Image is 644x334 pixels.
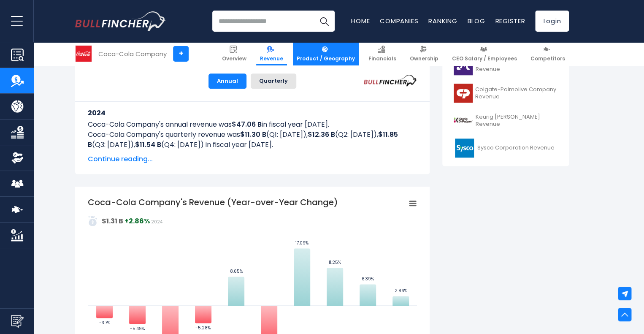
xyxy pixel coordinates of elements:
b: $11.30 B [240,130,266,139]
span: Competitors [530,55,565,62]
a: + [173,46,189,62]
b: $12.36 B [308,130,335,139]
text: 8.65% [230,268,243,274]
span: Product / Geography [297,55,355,62]
a: Go to homepage [75,11,166,31]
img: Bullfincher logo [75,11,166,31]
span: Financials [368,55,396,62]
a: Keurig [PERSON_NAME] Revenue [449,109,563,132]
b: $47.06 B [232,119,262,129]
a: Ranking [428,16,457,25]
img: MDLZ logo [454,56,473,75]
img: Ownership [11,152,24,164]
a: Sysco Corporation Revenue [449,136,563,160]
a: Blog [467,16,485,25]
a: Product / Geography [293,42,359,65]
text: -5.28% [195,325,211,331]
a: Ownership [406,42,442,65]
span: CEO Salary / Employees [452,55,517,62]
a: Colgate-Palmolive Company Revenue [449,81,563,105]
a: Home [351,16,370,25]
button: Quarterly [251,73,296,89]
span: 2024 [151,219,162,225]
button: Annual [208,73,246,89]
text: 17.09% [295,240,308,246]
a: CEO Salary / Employees [448,42,521,65]
text: -5.49% [130,326,145,332]
button: Search [314,11,335,32]
img: KO logo [76,46,92,62]
a: Mondelez International Revenue [449,54,563,77]
tspan: Coca-Cola Company's Revenue (Year-over-Year Change) [88,196,338,208]
span: Continue reading... [88,154,417,164]
img: KDP logo [454,111,473,130]
b: $11.85 B [88,130,398,149]
h3: 2024 [88,108,417,118]
span: Ownership [410,55,438,62]
b: $11.54 B [135,140,161,149]
img: SYY logo [454,138,475,157]
p: Coca-Cola Company's annual revenue was in fiscal year [DATE]. [88,119,417,130]
text: 6.39% [362,276,374,282]
div: Coca-Cola Company [98,49,167,59]
text: 11.25% [329,259,341,266]
a: Register [495,16,525,25]
strong: +2.86% [124,216,150,226]
a: Companies [380,16,418,25]
a: Login [535,11,569,32]
img: CL logo [454,84,473,103]
span: Overview [222,55,246,62]
a: Financials [365,42,400,65]
a: Overview [218,42,250,65]
a: Revenue [256,42,287,65]
p: Coca-Cola Company's quarterly revenue was (Q1: [DATE]), (Q2: [DATE]), (Q3: [DATE]), (Q4: [DATE]) ... [88,130,417,150]
img: addasd [88,216,98,226]
text: 2.86% [395,288,407,294]
strong: $1.31 B [102,216,123,226]
text: -3.7% [99,320,110,326]
span: Revenue [260,55,283,62]
a: Competitors [527,42,569,65]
